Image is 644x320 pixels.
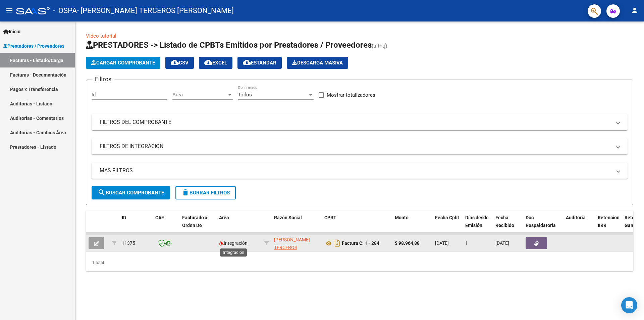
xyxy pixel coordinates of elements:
span: [PERSON_NAME] TERCEROS [PERSON_NAME] [274,237,310,258]
span: Fecha Cpbt [435,215,459,220]
span: Auditoria [566,215,586,220]
div: 1 total [86,254,633,271]
span: Fecha Recibido [495,215,514,228]
span: 11375 [122,240,135,246]
span: - [PERSON_NAME] TERCEROS [PERSON_NAME] [77,3,234,18]
span: CPBT [324,215,336,220]
mat-icon: cloud_download [204,58,212,66]
span: Borrar Filtros [181,190,230,196]
i: Descargar documento [333,238,342,248]
button: Buscar Comprobante [92,186,170,199]
span: Monto [395,215,409,220]
span: Prestadores / Proveedores [3,42,64,50]
datatable-header-cell: Facturado x Orden De [179,211,216,240]
datatable-header-cell: Auditoria [563,211,595,240]
mat-panel-title: FILTROS DE INTEGRACION [100,143,611,150]
h3: Filtros [92,75,115,84]
span: Doc Respaldatoria [526,215,556,228]
mat-icon: delete [181,188,190,196]
span: Mostrar totalizadores [327,91,375,99]
strong: $ 98.964,88 [395,240,420,246]
button: Estandar [237,57,282,69]
span: [DATE] [495,240,509,246]
strong: Factura C: 1 - 284 [342,241,379,246]
span: Buscar Comprobante [98,190,164,196]
span: Area [172,92,227,98]
mat-expansion-panel-header: FILTROS DEL COMPROBANTE [92,114,628,130]
span: Estandar [243,60,276,66]
mat-icon: search [98,188,106,196]
span: Cargar Comprobante [91,60,155,66]
span: ID [122,215,126,220]
a: Video tutorial [86,33,116,39]
datatable-header-cell: Fecha Cpbt [432,211,463,240]
div: 27928857323 [274,236,319,250]
datatable-header-cell: ID [119,211,153,240]
span: 1 [465,240,468,246]
button: Descarga Masiva [287,57,348,69]
datatable-header-cell: CAE [153,211,179,240]
mat-expansion-panel-header: FILTROS DE INTEGRACION [92,138,628,154]
span: PRESTADORES -> Listado de CPBTs Emitidos por Prestadores / Proveedores [86,40,372,50]
span: CAE [155,215,164,220]
button: EXCEL [199,57,232,69]
mat-icon: cloud_download [243,58,251,66]
button: CSV [165,57,194,69]
div: Open Intercom Messenger [621,297,637,313]
mat-panel-title: FILTROS DEL COMPROBANTE [100,119,611,126]
mat-icon: menu [5,6,13,14]
span: CSV [171,60,189,66]
datatable-header-cell: CPBT [322,211,392,240]
datatable-header-cell: Razón Social [271,211,322,240]
mat-icon: person [631,6,639,14]
datatable-header-cell: Monto [392,211,432,240]
button: Cargar Comprobante [86,57,160,69]
mat-expansion-panel-header: MAS FILTROS [92,163,628,179]
span: [DATE] [435,240,449,246]
datatable-header-cell: Días desde Emisión [463,211,493,240]
mat-icon: cloud_download [171,58,179,66]
mat-panel-title: MAS FILTROS [100,167,611,174]
span: Razón Social [274,215,302,220]
app-download-masive: Descarga masiva de comprobantes (adjuntos) [287,57,348,69]
span: Retencion IIBB [598,215,620,228]
span: Inicio [3,28,20,35]
span: Todos [238,92,252,98]
span: Descarga Masiva [292,60,343,66]
span: Integración [219,240,248,246]
datatable-header-cell: Area [216,211,262,240]
span: - OSPA [53,3,77,18]
datatable-header-cell: Retencion IIBB [595,211,622,240]
span: Días desde Emisión [465,215,489,228]
datatable-header-cell: Doc Respaldatoria [523,211,563,240]
span: Facturado x Orden De [182,215,207,228]
span: (alt+q) [372,43,387,49]
span: Area [219,215,229,220]
span: EXCEL [204,60,227,66]
datatable-header-cell: Fecha Recibido [493,211,523,240]
button: Borrar Filtros [175,186,236,199]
